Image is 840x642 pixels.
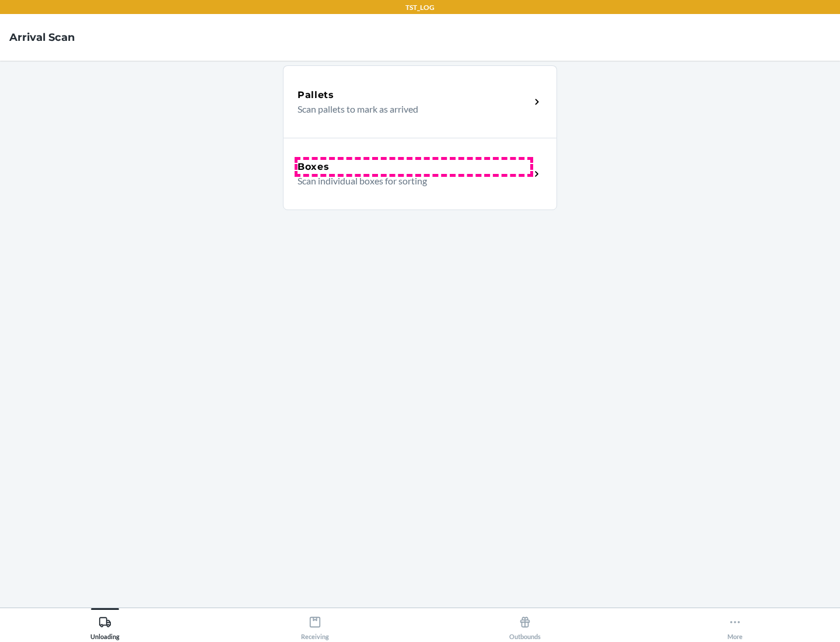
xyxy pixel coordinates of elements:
[9,30,75,45] h4: Arrival Scan
[210,608,420,640] button: Receiving
[405,2,435,13] p: TST_LOG
[301,611,329,640] div: Receiving
[297,102,521,116] p: Scan pallets to mark as arrived
[297,88,334,102] h5: Pallets
[283,138,557,210] a: BoxesScan individual boxes for sorting
[420,608,630,640] button: Outbounds
[90,611,120,640] div: Unloading
[630,608,840,640] button: More
[727,611,743,640] div: More
[297,160,330,174] h5: Boxes
[509,611,541,640] div: Outbounds
[283,65,557,138] a: PalletsScan pallets to mark as arrived
[297,174,521,188] p: Scan individual boxes for sorting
